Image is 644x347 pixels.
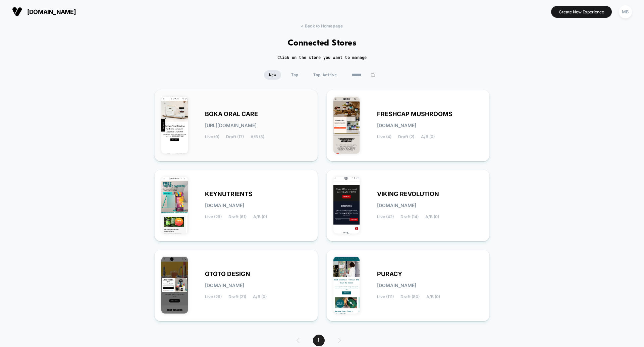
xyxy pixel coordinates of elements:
[288,38,357,48] h1: Connected Stores
[10,6,78,17] button: [DOMAIN_NAME]
[264,70,281,80] span: New
[377,135,391,139] span: Live (4)
[205,192,253,196] span: KEYNUTRIENTS
[253,294,267,299] span: A/B (0)
[377,283,416,288] span: [DOMAIN_NAME]
[377,214,394,219] span: Live (42)
[27,8,76,15] span: [DOMAIN_NAME]
[205,272,250,276] span: OTOTO DESIGN
[425,214,439,219] span: A/B (0)
[400,214,419,219] span: Draft (14)
[370,73,375,78] img: edit
[205,135,219,139] span: Live (9)
[205,203,244,208] span: [DOMAIN_NAME]
[161,177,188,234] img: KEYNUTRIENTS
[333,97,360,154] img: FRESHCAP_MUSHROOMS
[228,214,247,219] span: Draft (61)
[333,177,360,234] img: VIKING_REVOLUTION
[161,97,188,154] img: BOKA_ORAL_CARE
[253,214,267,219] span: A/B (0)
[377,112,452,116] span: FRESHCAP MUSHROOMS
[551,6,612,18] button: Create New Experience
[377,294,394,299] span: Live (111)
[333,257,360,314] img: PURACY
[619,5,632,18] div: MB
[277,55,367,60] h2: Click on the store you want to manage
[205,123,257,128] span: [URL][DOMAIN_NAME]
[313,335,325,346] span: 1
[205,283,244,288] span: [DOMAIN_NAME]
[205,112,258,116] span: BOKA ORAL CARE
[617,5,634,19] button: MB
[377,123,416,128] span: [DOMAIN_NAME]
[228,294,246,299] span: Draft (21)
[286,70,303,80] span: Top
[377,203,416,208] span: [DOMAIN_NAME]
[421,135,435,139] span: A/B (0)
[301,23,343,28] span: < Back to Homepage
[205,214,222,219] span: Live (29)
[308,70,342,80] span: Top Active
[205,294,222,299] span: Live (26)
[377,192,439,196] span: VIKING REVOLUTION
[12,7,22,17] img: Visually logo
[426,294,440,299] span: A/B (0)
[398,135,414,139] span: Draft (2)
[226,135,244,139] span: Draft (17)
[251,135,264,139] span: A/B (3)
[377,272,402,276] span: PURACY
[161,257,188,314] img: OTOTO_DESIGN
[400,294,420,299] span: Draft (80)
